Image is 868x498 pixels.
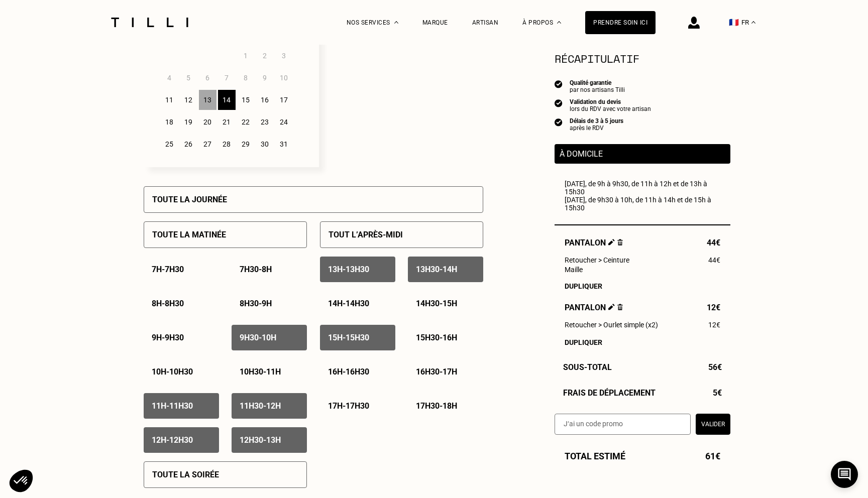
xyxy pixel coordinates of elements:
div: Sous-Total [555,362,730,372]
p: 7h30 - 8h [240,265,272,274]
div: lors du RDV avec votre artisan [570,105,651,112]
p: 17h - 17h30 [328,401,369,411]
span: 🇫🇷 [729,18,739,27]
p: 13h30 - 14h [416,265,457,274]
div: 21 [218,112,236,132]
div: 23 [256,112,274,132]
p: À domicile [560,149,725,159]
div: Qualité garantie [570,79,625,86]
img: Menu déroulant [394,21,398,24]
p: 11h30 - 12h [240,401,281,411]
p: 16h30 - 17h [416,367,457,377]
section: Récapitulatif [555,50,730,67]
span: Retoucher > Ceinture [565,256,629,264]
span: 44€ [707,238,720,247]
span: 61€ [705,451,720,461]
a: Artisan [472,19,499,26]
span: Pantalon [565,238,623,247]
p: Toute la matinée [152,230,226,239]
p: 13h - 13h30 [328,265,369,274]
p: 14h30 - 15h [416,299,457,308]
div: 22 [237,112,255,132]
p: 9h - 9h30 [152,333,184,342]
div: Frais de déplacement [555,388,730,398]
img: Logo du service de couturière Tilli [107,18,192,27]
img: Éditer [608,239,615,245]
div: 19 [180,112,197,132]
div: Validation du devis [570,98,651,105]
div: [DATE], de 9h30 à 10h, de 11h à 14h et de 15h à 15h30 [565,196,720,212]
div: 18 [161,112,178,132]
p: 17h30 - 18h [416,401,457,411]
img: Menu déroulant à propos [557,21,561,24]
p: 12h30 - 13h [240,435,281,445]
div: 11 [161,90,178,110]
div: 12 [180,90,197,110]
span: 56€ [708,362,722,372]
div: après le RDV [570,125,623,132]
img: icon list info [555,79,563,88]
img: Supprimer [617,239,623,245]
p: Tout l’après-midi [329,230,403,239]
button: Valider [696,414,730,435]
span: 44€ [708,256,720,264]
p: 14h - 14h30 [328,299,369,308]
p: 9h30 - 10h [240,333,276,342]
div: [DATE], de 9h à 9h30, de 11h à 12h et de 13h à 15h30 [565,180,720,196]
div: 13 [199,90,216,110]
span: 5€ [713,388,722,398]
img: Éditer [608,304,615,310]
p: 11h - 11h30 [152,401,193,411]
img: icône connexion [688,17,700,29]
div: 28 [218,134,236,154]
input: J‘ai un code promo [555,414,691,435]
a: Prendre soin ici [585,11,656,34]
p: 7h - 7h30 [152,265,184,274]
p: 8h30 - 9h [240,299,272,308]
div: Délais de 3 à 5 jours [570,117,623,125]
p: 10h30 - 11h [240,367,281,377]
div: 27 [199,134,216,154]
img: icon list info [555,98,563,107]
span: 12€ [707,303,720,312]
div: Total estimé [555,451,730,461]
p: 15h30 - 16h [416,333,457,342]
span: Pantalon [565,303,623,312]
p: Toute la journée [152,195,227,204]
p: 12h - 12h30 [152,435,193,445]
p: 8h - 8h30 [152,299,184,308]
img: menu déroulant [751,21,755,24]
div: 16 [256,90,274,110]
div: Dupliquer [565,282,720,290]
div: 30 [256,134,274,154]
span: Maille [565,266,583,274]
p: 15h - 15h30 [328,333,369,342]
p: 16h - 16h30 [328,367,369,377]
div: 24 [275,112,293,132]
div: 31 [275,134,293,154]
div: 26 [180,134,197,154]
div: 15 [237,90,255,110]
div: 20 [199,112,216,132]
a: Marque [422,19,448,26]
div: 14 [218,90,236,110]
div: Dupliquer [565,338,720,346]
p: Toute la soirée [152,470,219,479]
div: 17 [275,90,293,110]
img: Supprimer [617,304,623,310]
div: 25 [161,134,178,154]
span: 12€ [708,321,720,329]
span: Retoucher > Ourlet simple (x2) [565,321,658,329]
div: par nos artisans Tilli [570,86,625,93]
div: 29 [237,134,255,154]
img: icon list info [555,117,563,127]
p: 10h - 10h30 [152,367,193,377]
